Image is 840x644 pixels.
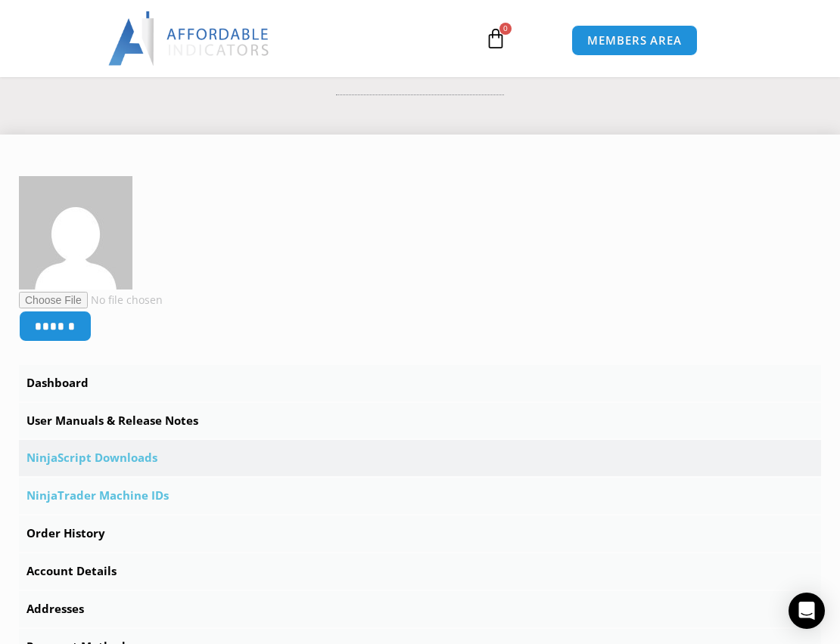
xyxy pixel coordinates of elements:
a: MEMBERS AREA [571,25,698,56]
a: NinjaTrader Machine IDs [19,478,821,514]
span: 0 [499,23,512,35]
a: Addresses [19,591,821,627]
img: e7f1cd1f8cc81c4d84a0743f092a274c25d70807a20f274be4938e7c732ba15b [19,176,132,289]
span: MEMBERS AREA [587,35,682,46]
div: Open Intercom Messenger [789,593,825,629]
a: User Manuals & Release Notes [19,403,821,439]
a: NinjaScript Downloads [19,440,821,476]
img: LogoAI | Affordable Indicators – NinjaTrader [108,11,271,66]
a: Dashboard [19,365,821,401]
a: Account Details [19,553,821,590]
a: Order History [19,516,821,552]
a: 0 [462,17,529,60]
